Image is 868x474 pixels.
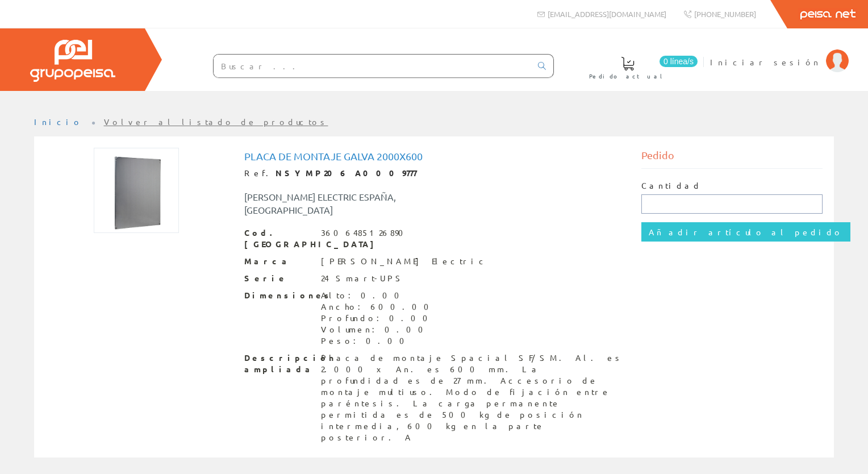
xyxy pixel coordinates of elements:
span: [PHONE_NUMBER] [694,9,756,19]
a: Iniciar sesión [710,47,849,58]
span: [EMAIL_ADDRESS][DOMAIN_NAME] [548,9,666,19]
div: Peso: 0.00 [321,335,436,347]
div: Volumen: 0.00 [321,324,436,335]
div: 3606485126890 [321,227,410,239]
span: Dimensiones [244,290,312,301]
div: Ancho: 600.00 [321,301,436,313]
a: Volver al listado de productos [104,117,328,127]
span: Pedido actual [589,70,666,82]
span: Cod. [GEOGRAPHIC_DATA] [244,227,312,250]
span: 0 línea/s [660,56,698,67]
a: Inicio [34,117,82,127]
img: Grupo Peisa [30,40,115,82]
div: Pedido [641,148,823,169]
div: [PERSON_NAME] Electric [321,256,488,267]
div: Profundo: 0.00 [321,313,436,324]
span: Serie [244,273,312,284]
div: Placa de montaje Spacial SF/SM. Al. es 2.000 x An. es 600 mm. La profundidad es de 27 mm. Accesor... [321,352,624,443]
span: Descripción ampliada [244,352,312,375]
div: Alto: 0.00 [321,290,436,301]
h1: Placa de montaje galva 2000x600 [244,151,624,162]
img: Foto artículo Placa de montaje galva 2000x600 (150x150) [94,148,179,233]
span: Iniciar sesión [710,56,820,68]
label: Cantidad [641,180,702,192]
input: Buscar ... [214,55,531,77]
strong: NSYMP206 A0009777 [276,168,416,178]
span: Marca [244,256,312,267]
div: 24 Smart-UPS [321,273,406,284]
div: Ref. [244,168,624,179]
div: [PERSON_NAME] ELECTRIC ESPAÑA, [GEOGRAPHIC_DATA] [236,190,468,217]
input: Añadir artículo al pedido [641,222,850,242]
